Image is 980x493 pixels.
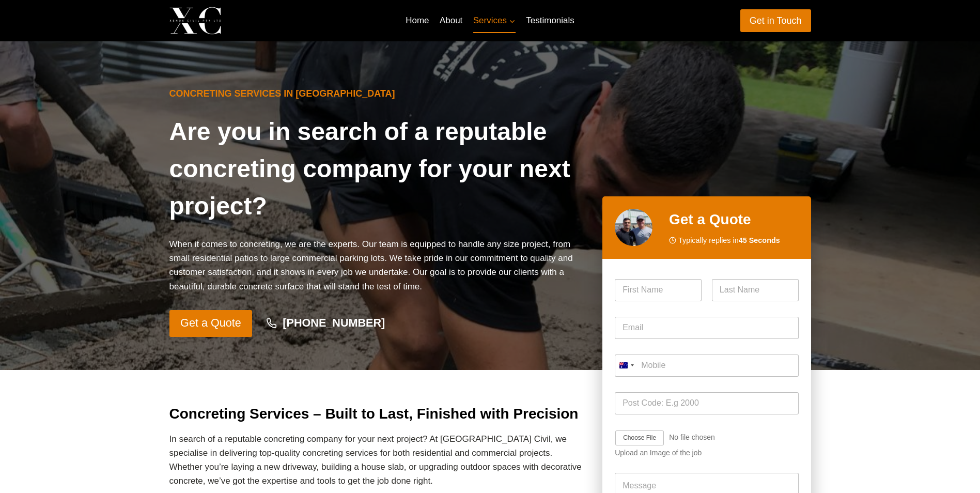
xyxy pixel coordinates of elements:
button: Selected country [615,355,637,377]
input: Email [615,317,798,339]
a: Get a Quote [169,310,253,337]
input: Last Name [712,279,799,301]
h2: Get a Quote [669,209,799,230]
input: Mobile [615,355,798,377]
span: Services [473,13,516,27]
p: Xenos Civil [230,12,302,28]
h2: Concreting Services – Built to Last, Finished with Precision [169,403,586,425]
a: Testimonials [521,8,580,33]
div: Upload an Image of the job [615,449,798,457]
strong: 45 Seconds [739,236,780,244]
input: Post Code: E.g 2000 [615,392,798,414]
a: [PHONE_NUMBER] [256,312,395,335]
img: Xenos Civil [169,7,221,34]
h1: Are you in search of a reputable concreting company for your next project? [169,113,586,225]
span: Get a Quote [180,314,241,332]
span: Typically replies in [678,235,780,246]
h6: Concreting Services in [GEOGRAPHIC_DATA] [169,87,586,101]
input: First Name [615,279,702,301]
a: Xenos Civil [169,7,302,34]
p: When it comes to concreting, we are the experts. Our team is equipped to handle any size project,... [169,237,586,294]
a: About [434,8,468,33]
p: In search of a reputable concreting company for your next project? At [GEOGRAPHIC_DATA] Civil, we... [169,432,586,488]
nav: Primary Navigation [400,8,580,33]
strong: [PHONE_NUMBER] [283,316,385,329]
a: Get in Touch [740,9,811,32]
a: Services [468,8,521,33]
a: Home [400,8,434,33]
